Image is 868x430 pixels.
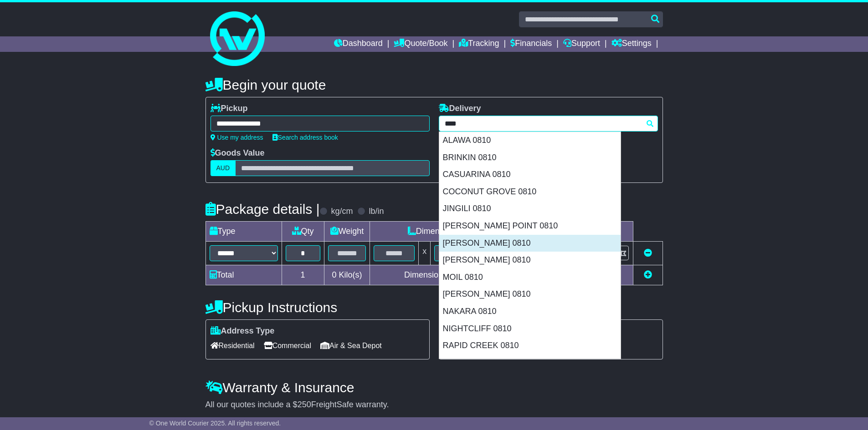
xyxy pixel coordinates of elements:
h4: Warranty & Insurance [205,380,663,395]
td: x [419,242,431,265]
div: [PERSON_NAME] POINT 0810 [439,218,621,235]
a: Financials [510,36,552,52]
div: [PERSON_NAME] 0810 [439,235,621,252]
span: Commercial [264,339,311,353]
a: Dashboard [334,36,383,52]
div: [PERSON_NAME] 0810 [439,286,621,303]
a: Quote/Book [394,36,447,52]
td: 1 [282,265,324,285]
span: 0 [332,270,336,279]
a: Add new item [644,270,652,279]
div: [PERSON_NAME] 0810 [439,252,621,269]
div: CASUARINA 0810 [439,166,621,183]
div: NAKARA 0810 [439,303,621,320]
div: COCONUT GROVE 0810 [439,183,621,201]
label: AUD [211,160,236,176]
label: Pickup [211,104,248,114]
a: Remove this item [644,248,652,258]
div: NIGHTCLIFF 0810 [439,320,621,338]
h4: Begin your quote [205,77,663,92]
td: Dimensions (L x W x H) [370,222,539,242]
div: ALAWA 0810 [439,132,621,149]
span: Residential [211,339,255,353]
td: Dimensions in Centimetre(s) [370,265,539,285]
typeahead: Please provide city [439,116,658,132]
span: 250 [298,400,311,409]
td: Qty [282,222,324,242]
label: Address Type [211,326,275,336]
div: JINGILI 0810 [439,200,621,218]
label: lb/in [369,207,384,217]
span: © One World Courier 2025. All rights reserved. [149,420,281,427]
span: Air & Sea Depot [320,339,382,353]
label: kg/cm [331,207,353,217]
td: Weight [324,222,370,242]
td: Type [205,222,282,242]
div: BRINKIN 0810 [439,149,621,167]
div: All our quotes include a $ FreightSafe warranty. [205,400,663,410]
label: Delivery [439,104,481,114]
a: Use my address [211,134,263,141]
a: Support [563,36,600,52]
h4: Pickup Instructions [205,300,430,315]
a: Settings [611,36,652,52]
a: Search address book [272,134,338,141]
div: MOIL 0810 [439,269,621,286]
div: RAPID CREEK 0810 [439,337,621,354]
h4: Package details | [205,202,320,217]
label: Goods Value [211,148,265,158]
td: Total [205,265,282,285]
td: Kilo(s) [324,265,370,285]
a: Tracking [459,36,499,52]
div: TIWI 0810 [439,354,621,372]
